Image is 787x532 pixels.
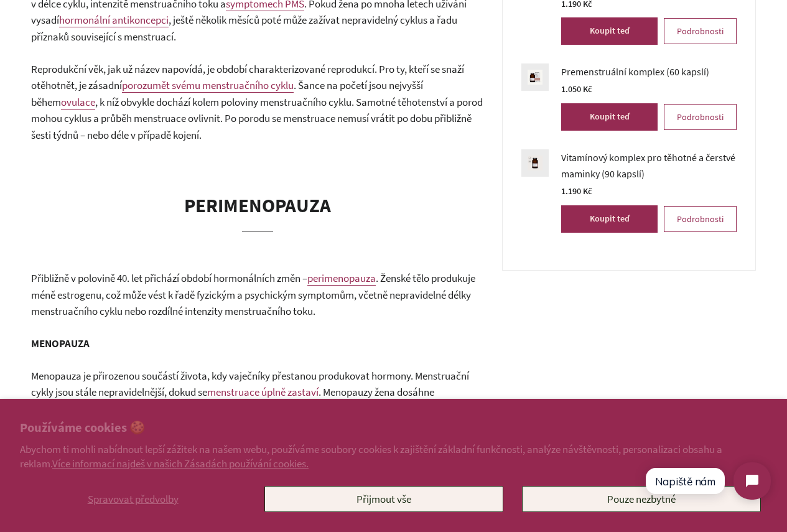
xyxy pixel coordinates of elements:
button: Spravovat předvolby [20,486,246,512]
span: , ještě několik měsíců poté může zažívat nepravidelný cyklus a řadu příznaků související s menstr... [31,13,457,44]
span: perimenopauza [307,271,376,285]
b: PERIMENOPAUZA [184,193,331,217]
span: Šance na početí jsou nejvyšší během [31,78,423,109]
button: Koupit teď [561,17,658,45]
a: hormonální antikoncepci [59,13,169,27]
a: perimenopauza [307,271,376,286]
span: Vitamínový komplex pro těhotné a čerstvé maminky (90 kapslí) [561,149,737,182]
iframe: Tidio Chat [634,452,781,510]
span: . [294,78,296,92]
button: Koupit teď [561,103,658,131]
span: porozumět svému menstruačního cyklu [122,78,294,92]
span: Přibližně v polovině 40. let přichází období hormonálních změn – [31,271,307,285]
a: Podrobnosti [664,18,737,44]
span: Menopauza je přirozenou součástí života, kdy vaječníky přestanou produkovat hormony. Menstruační ... [31,369,469,399]
span: 1.050 Kč [561,83,592,95]
span: , k níž obvykle dochází kolem poloviny menstruačního cyklu. Samotné těhotenství a porod mohou cyk... [31,95,483,142]
h2: Používáme cookies 🍪 [20,419,767,437]
a: Podrobnosti [664,206,737,232]
span: hormonální antikoncepci [59,13,169,27]
span: Premenstruální komplex (60 kapslí) [561,63,709,80]
a: menstruace úplně zastaví [207,385,319,399]
span: ovulace [61,95,95,109]
span: Reprodukční věk, jak už název napovídá, je období charakterizované reprodukcí. Pro ty, kteří se s... [31,62,464,93]
span: Spravovat předvolby [88,492,179,506]
span: 1.190 Kč [561,185,592,197]
a: Více informací najdeš v našich Zásadách používání cookies. [52,457,309,470]
span: . Ženské tělo produkuje méně estrogenu, což může vést k řadě fyzickým a psychickým symptomům, vče... [31,271,475,318]
b: MENOPAUZA [31,337,90,350]
p: Abychom ti mohli nabídnout lepší zážitek na našem webu, používáme soubory cookies k zajištění zák... [20,442,767,470]
a: Vitamínový komplex pro těhotné a čerstvé maminky (90 kapslí) 1.190 Kč [561,149,737,199]
a: Premenstruální komplex (60 kapslí) 1.050 Kč [561,63,737,97]
button: Přijmout vše [264,486,503,512]
a: ovulace [61,95,95,110]
button: Pouze nezbytné [522,486,761,512]
a: porozumět svému menstruačního cyklu [122,78,294,93]
button: Koupit teď [561,205,658,233]
a: Podrobnosti [664,104,737,130]
span: menstruace úplně zastaví [207,385,319,399]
